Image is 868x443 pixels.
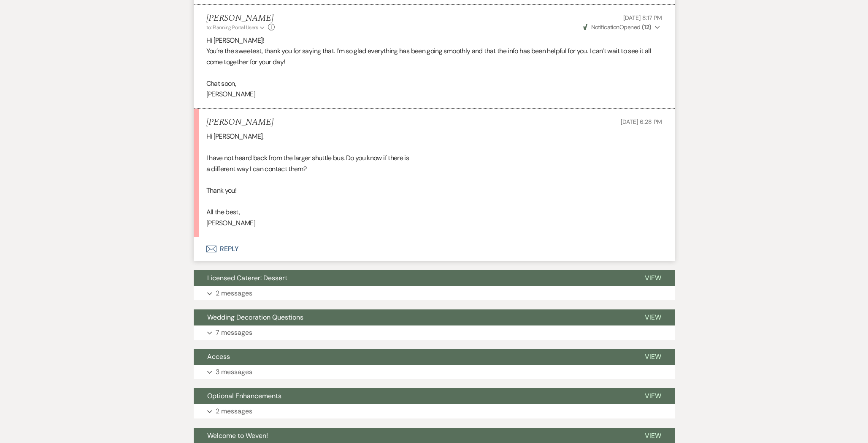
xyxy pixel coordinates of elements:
[206,117,273,128] h5: [PERSON_NAME]
[642,23,652,31] strong: ( 12 )
[207,431,268,440] span: Welcome to Weven!
[216,288,252,299] p: 2 messages
[645,431,661,440] span: View
[194,365,675,379] button: 3 messages
[216,327,252,338] p: 7 messages
[207,313,303,322] span: Wedding Decoration Questions
[207,391,281,400] span: Optional Enhancements
[206,35,662,46] p: Hi [PERSON_NAME]!
[206,89,662,100] p: [PERSON_NAME]
[194,270,631,286] button: Licensed Caterer: Dessert
[206,24,266,31] button: to: Planning Portal Users
[206,24,258,31] span: to: Planning Portal Users
[631,349,675,365] button: View
[194,286,675,301] button: 2 messages
[645,313,661,322] span: View
[582,23,662,32] button: NotificationOpened (12)
[216,366,252,377] p: 3 messages
[194,237,675,261] button: Reply
[645,273,661,282] span: View
[207,273,287,282] span: Licensed Caterer: Dessert
[623,14,662,22] span: [DATE] 8:17 PM
[631,388,675,404] button: View
[194,309,631,325] button: Wedding Decoration Questions
[206,13,275,24] h5: [PERSON_NAME]
[194,325,675,340] button: 7 messages
[591,23,619,31] span: Notification
[207,352,230,361] span: Access
[206,46,662,67] p: You’re the sweetest, thank you for saying that. I’m so glad everything has been going smoothly an...
[194,388,631,404] button: Optional Enhancements
[216,406,252,417] p: 2 messages
[621,118,662,126] span: [DATE] 6:28 PM
[206,78,662,89] p: Chat soon,
[194,349,631,365] button: Access
[194,404,675,418] button: 2 messages
[206,131,662,228] div: Hi [PERSON_NAME], I have not heard back from the larger shuttle bus. Do you know if there is a di...
[631,270,675,286] button: View
[583,23,652,31] span: Opened
[631,309,675,325] button: View
[645,391,661,400] span: View
[645,352,661,361] span: View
